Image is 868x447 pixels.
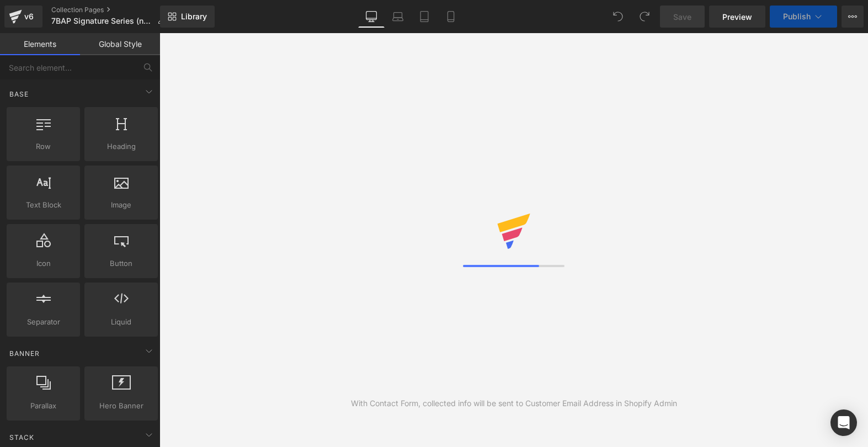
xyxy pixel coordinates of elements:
a: Tablet [411,6,438,28]
span: Library [181,12,207,22]
span: Stack [8,432,35,443]
span: 7BAP Signature Series (new) [51,17,153,25]
a: Laptop [385,6,411,28]
a: Desktop [358,6,385,28]
span: Heading [88,141,155,152]
div: Open Intercom Messenger [830,409,857,436]
span: Publish [783,12,811,21]
div: With Contact Form, collected info will be sent to Customer Email Address in Shopify Admin [351,397,677,409]
a: New Library [160,6,215,28]
a: Global Style [80,33,160,55]
span: Banner [8,348,41,359]
button: Undo [607,6,629,28]
span: Separator [10,316,77,328]
a: v6 [4,6,42,28]
span: Text Block [10,199,77,211]
a: Collection Pages [51,6,174,14]
span: Image [88,199,155,211]
span: Hero Banner [88,400,155,412]
a: Preview [709,6,765,28]
a: Mobile [438,6,464,28]
button: Publish [770,6,837,28]
span: Parallax [10,400,77,412]
button: More [842,6,864,28]
span: Liquid [88,316,155,328]
span: Preview [722,11,752,23]
span: Base [8,89,30,99]
span: Save [673,11,691,23]
span: Button [88,258,155,269]
button: Redo [633,6,656,28]
span: Icon [10,258,77,269]
div: v6 [22,9,36,24]
span: Row [10,141,77,152]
